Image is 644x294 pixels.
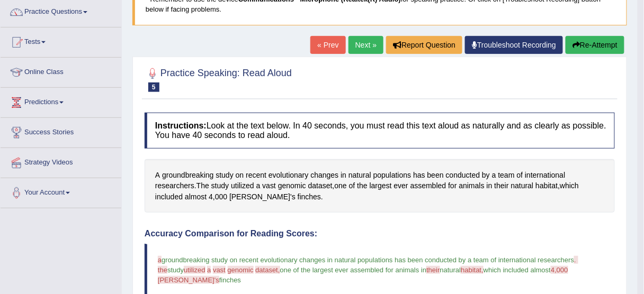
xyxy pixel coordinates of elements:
[341,170,346,181] span: Click to see word definition
[459,180,485,191] span: Click to see word definition
[196,180,209,191] span: Click to see word definition
[162,256,574,264] span: groundbreaking study on recent evolutionary changes in natural populations has been conducted by ...
[461,266,484,274] span: habitat,
[349,180,355,191] span: Click to see word definition
[498,170,515,181] span: Click to see word definition
[1,178,121,205] a: Your Account
[482,170,490,181] span: Click to see word definition
[386,36,462,54] button: Report Question
[185,191,207,203] span: Click to see word definition
[448,180,457,191] span: Click to see word definition
[256,180,261,191] span: Click to see word definition
[216,170,233,181] span: Click to see word definition
[487,180,493,191] span: Click to see word definition
[145,113,615,148] h4: Look at the text below. In 40 seconds, you must read this text aloud as naturally and as clearly ...
[465,36,563,54] a: Troubleshoot Recording
[440,266,461,274] span: natural
[228,266,254,274] span: genomic
[269,170,309,181] span: Click to see word definition
[484,266,551,274] span: which included almost
[145,229,615,238] h4: Accuracy Comparison for Reading Scores:
[495,180,509,191] span: Click to see word definition
[560,180,579,191] span: Click to see word definition
[215,191,227,203] span: Click to see word definition
[162,170,213,181] span: Click to see word definition
[213,266,226,274] span: vast
[492,170,496,181] span: Click to see word definition
[310,170,338,181] span: Click to see word definition
[551,266,568,274] span: 4,000
[231,180,254,191] span: Click to see word definition
[145,66,292,92] h2: Practice Speaking: Read Aloud
[535,180,558,191] span: Click to see word definition
[511,180,534,191] span: Click to see word definition
[335,180,347,191] span: Click to see word definition
[566,36,624,54] button: Re-Attempt
[211,180,229,191] span: Click to see word definition
[158,276,219,284] span: [PERSON_NAME]'s
[219,276,241,284] span: finches
[370,180,392,191] span: Click to see word definition
[246,170,266,181] span: Click to see word definition
[373,170,412,181] span: Click to see word definition
[167,266,184,274] span: study
[426,266,440,274] span: their
[184,266,205,274] span: utilized
[155,170,160,181] span: Click to see word definition
[158,256,162,264] span: a
[413,170,425,181] span: Click to see word definition
[446,170,480,181] span: Click to see word definition
[255,266,280,274] span: dataset,
[1,27,121,54] a: Tests
[262,180,276,191] span: Click to see word definition
[348,170,371,181] span: Click to see word definition
[278,180,306,191] span: Click to see word definition
[236,170,244,181] span: Click to see word definition
[229,191,296,203] span: Click to see word definition
[148,82,159,92] span: 5
[525,170,565,181] span: Click to see word definition
[1,118,121,144] a: Success Stories
[410,180,446,191] span: Click to see word definition
[1,58,121,84] a: Online Class
[310,36,345,54] a: « Prev
[427,170,444,181] span: Click to see word definition
[348,36,383,54] a: Next »
[1,88,121,114] a: Predictions
[308,180,333,191] span: Click to see word definition
[280,266,427,274] span: one of the largest ever assembled for animals in
[145,159,615,213] div: . , , , .
[155,191,183,203] span: Click to see word definition
[155,180,194,191] span: Click to see word definition
[207,266,211,274] span: a
[155,121,207,130] b: Instructions:
[1,148,121,174] a: Strategy Videos
[394,180,408,191] span: Click to see word definition
[209,191,213,203] span: Click to see word definition
[517,170,523,181] span: Click to see word definition
[298,191,321,203] span: Click to see word definition
[357,180,367,191] span: Click to see word definition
